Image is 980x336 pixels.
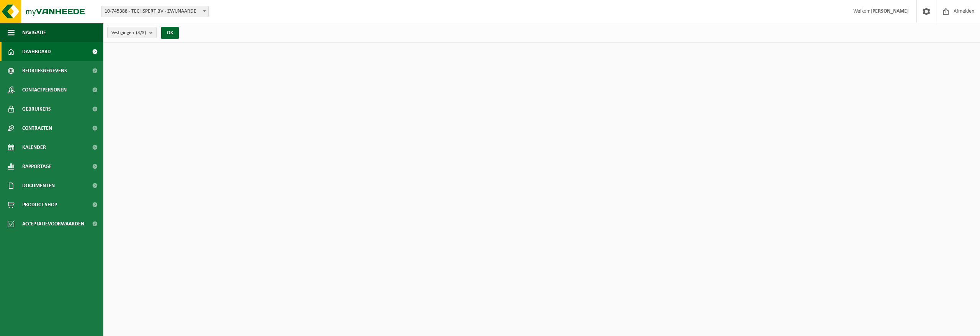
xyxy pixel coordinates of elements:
span: Product Shop [22,195,57,214]
span: Contracten [22,119,52,138]
span: Kalender [22,138,46,157]
span: Acceptatievoorwaarden [22,214,84,233]
button: Vestigingen(3/3) [107,27,157,38]
span: Contactpersonen [22,80,67,99]
span: 10-745388 - TECHSPERT BV - ZWIJNAARDE [101,6,208,17]
span: Bedrijfsgegevens [22,61,67,80]
span: Documenten [22,176,55,195]
count: (3/3) [136,30,146,35]
span: Vestigingen [111,27,146,39]
span: Navigatie [22,23,46,42]
span: 10-745388 - TECHSPERT BV - ZWIJNAARDE [101,6,209,17]
button: OK [161,27,179,39]
span: Rapportage [22,157,52,176]
span: Dashboard [22,42,51,61]
span: Gebruikers [22,99,51,119]
strong: [PERSON_NAME] [871,8,909,14]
